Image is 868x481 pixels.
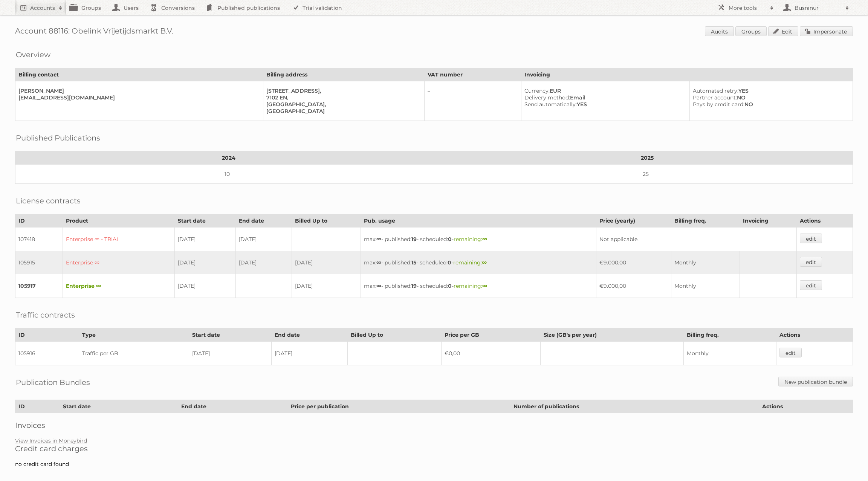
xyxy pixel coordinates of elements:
td: Monthly [671,274,740,298]
th: Number of publications [510,400,759,413]
strong: 19 [411,236,417,243]
td: €9.000,00 [596,251,671,274]
td: [DATE] [235,251,292,274]
td: 105916 [15,342,79,365]
div: NO [693,101,847,108]
td: 10 [15,165,442,184]
td: [DATE] [174,251,235,274]
h2: License contracts [16,195,81,206]
a: Impersonate [800,26,853,36]
th: VAT number [424,68,521,81]
th: Actions [796,214,853,228]
a: Edit [768,26,798,36]
strong: 0 [448,236,452,243]
h2: Overview [16,49,50,60]
td: [DATE] [235,228,292,251]
h1: Account 88116: Obelink Vrijetijdsmarkt B.V. [15,26,853,38]
h2: Busranur [793,4,842,12]
th: Billing contact [15,68,263,81]
div: [STREET_ADDRESS], [266,87,418,94]
td: Enterprise ∞ [63,251,175,274]
td: 105917 [15,274,63,298]
strong: 0 [448,259,451,266]
td: €9.000,00 [596,274,671,298]
div: YES [693,87,847,94]
span: Currency: [524,87,550,94]
span: Pays by credit card: [693,101,744,108]
strong: ∞ [482,236,487,243]
h2: Accounts [30,4,55,12]
strong: 15 [411,259,416,266]
th: Type [79,328,189,342]
h2: Traffic contracts [16,309,75,321]
h2: Published Publications [16,132,100,144]
th: Start date [189,328,271,342]
td: Monthly [684,342,776,365]
td: Not applicable. [596,228,796,251]
a: New publication bundle [778,377,853,386]
div: YES [524,101,683,108]
td: Monthly [671,251,740,274]
span: Partner account: [693,94,737,101]
h2: Publication Bundles [16,377,90,388]
strong: ∞ [376,236,381,243]
div: 7102 EN, [266,94,418,101]
span: remaining: [453,259,487,266]
strong: ∞ [482,282,487,289]
td: [DATE] [189,342,271,365]
th: Invoicing [521,68,853,81]
strong: ∞ [482,259,487,266]
th: Billed Up to [348,328,441,342]
td: [DATE] [292,251,361,274]
td: [DATE] [174,228,235,251]
a: edit [800,257,822,267]
span: remaining: [454,236,487,243]
td: 105915 [15,251,63,274]
th: Price per GB [441,328,540,342]
th: ID [15,328,79,342]
td: [DATE] [271,342,348,365]
th: End date [235,214,292,228]
td: max: - published: - scheduled: - [361,251,596,274]
div: Email [524,94,683,101]
span: Automated retry: [693,87,738,94]
td: Traffic per GB [79,342,189,365]
strong: 19 [411,282,417,289]
th: Price (yearly) [596,214,671,228]
a: edit [800,234,822,243]
th: Start date [60,400,178,413]
td: €0,00 [441,342,540,365]
span: Send automatically: [524,101,577,108]
th: 2025 [442,151,853,165]
div: EUR [524,87,683,94]
th: ID [15,400,60,413]
th: End date [271,328,348,342]
td: 25 [442,165,853,184]
strong: 0 [448,282,452,289]
a: edit [779,348,802,357]
div: [GEOGRAPHIC_DATA] [266,108,418,115]
td: [DATE] [292,274,361,298]
a: Audits [705,26,734,36]
th: Start date [174,214,235,228]
th: 2024 [15,151,442,165]
th: Size (GB's per year) [540,328,684,342]
a: View Invoices in Moneybird [15,437,87,444]
span: Delivery method: [524,94,570,101]
th: Actions [759,400,853,413]
strong: ∞ [376,259,381,266]
th: Billing freq. [684,328,776,342]
td: – [424,81,521,121]
td: 107418 [15,228,63,251]
div: NO [693,94,847,101]
a: Groups [735,26,767,36]
th: End date [178,400,287,413]
th: Actions [776,328,853,342]
th: Pub. usage [361,214,596,228]
th: Billed Up to [292,214,361,228]
td: Enterprise ∞ [63,274,175,298]
h2: Invoices [15,421,853,430]
h2: More tools [729,4,766,12]
strong: ∞ [376,282,381,289]
td: max: - published: - scheduled: - [361,274,596,298]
